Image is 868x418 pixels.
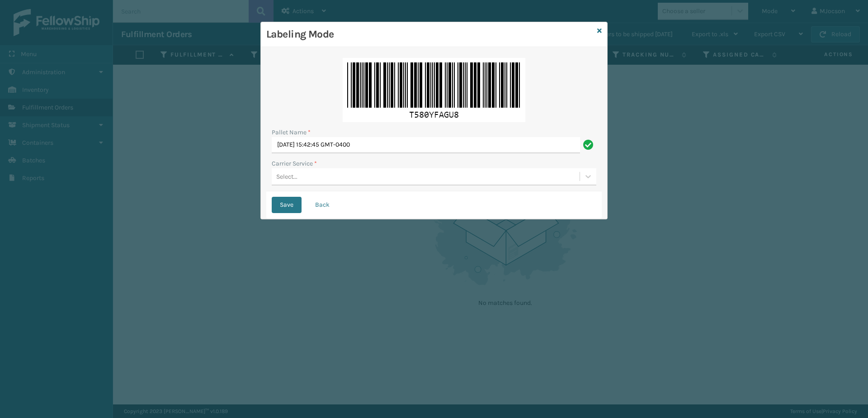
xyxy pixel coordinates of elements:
h3: Labeling Mode [266,28,594,41]
label: Pallet Name [272,128,311,137]
img: NpPfa3FiEOgAAAABJRU5ErkJggg== [343,58,525,122]
label: Carrier Service [272,159,317,168]
button: Save [272,197,302,213]
button: Back [307,197,338,213]
div: Select... [276,172,297,181]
